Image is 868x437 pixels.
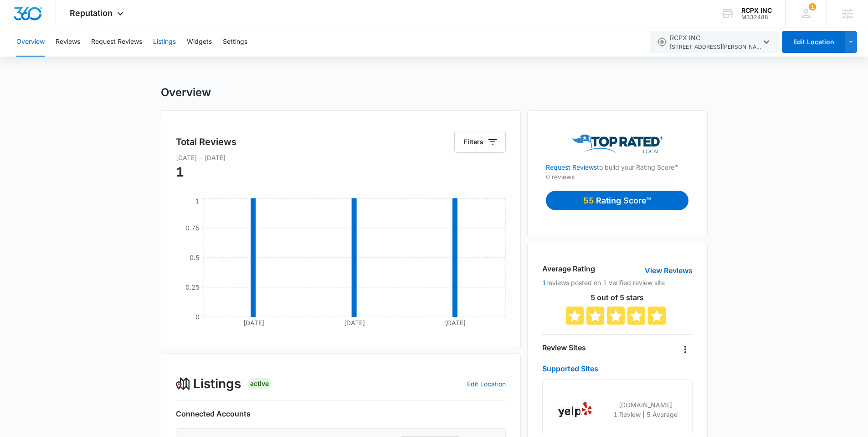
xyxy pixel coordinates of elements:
[741,14,772,21] div: account id
[185,224,199,232] tspan: 0.75
[650,31,779,53] button: RCPX INC[STREET_ADDRESS][PERSON_NAME],[PERSON_NAME],GA
[161,86,211,99] h1: Overview
[613,410,678,419] p: 1 Review | 5 Average
[542,263,595,274] h4: Average Rating
[782,31,845,53] button: Edit Location
[25,53,32,60] img: tab_domain_overview_orange.svg
[542,294,692,301] p: 5 out of 5 stars
[185,283,199,291] tspan: 0.25
[809,3,816,10] span: 1
[243,319,264,327] tspan: [DATE]
[35,54,82,60] div: Domain Overview
[572,135,663,153] img: Top Rated Local Logo
[153,27,176,57] button: Listings
[809,3,816,10] div: notifications count
[101,54,154,60] div: Keywords by Traffic
[223,27,247,57] button: Settings
[454,131,506,153] button: Filters
[546,153,688,172] p: to build your Rating Score™
[247,378,272,389] div: Active
[542,279,546,286] a: 1
[467,380,506,388] a: Edit Location
[176,164,184,180] span: 1
[583,194,596,207] p: 55
[542,364,598,373] a: Supported Sites
[670,43,761,52] span: [STREET_ADDRESS][PERSON_NAME] , [PERSON_NAME] , GA
[91,27,142,57] button: Request Reviews
[176,135,236,149] h5: Total Reviews
[546,172,688,182] p: 0 reviews
[596,194,651,207] p: Rating Score™
[613,400,678,410] p: [DOMAIN_NAME]
[70,8,113,18] span: Reputation
[91,53,98,60] img: tab_keywords_by_traffic_grey.svg
[15,24,22,31] img: website_grey.svg
[193,374,241,393] span: Listings
[645,265,693,276] a: View Reviews
[24,24,100,31] div: Domain: [DOMAIN_NAME]
[542,278,692,287] p: reviews posted on 1 verified review site
[542,342,586,353] h4: Review Sites
[546,163,597,171] a: Request Reviews
[195,313,199,321] tspan: 0
[189,254,199,261] tspan: 0.5
[16,27,45,57] button: Overview
[15,15,22,22] img: logo_orange.svg
[56,27,80,57] button: Reviews
[187,27,212,57] button: Widgets
[445,319,466,327] tspan: [DATE]
[176,408,506,419] h6: Connected Accounts
[670,33,761,52] span: RCPX INC
[678,342,693,357] button: Overflow Menu
[344,319,365,327] tspan: [DATE]
[741,7,772,14] div: account name
[195,197,199,205] tspan: 1
[26,15,45,22] div: v 4.0.24
[176,153,506,162] p: [DATE] - [DATE]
